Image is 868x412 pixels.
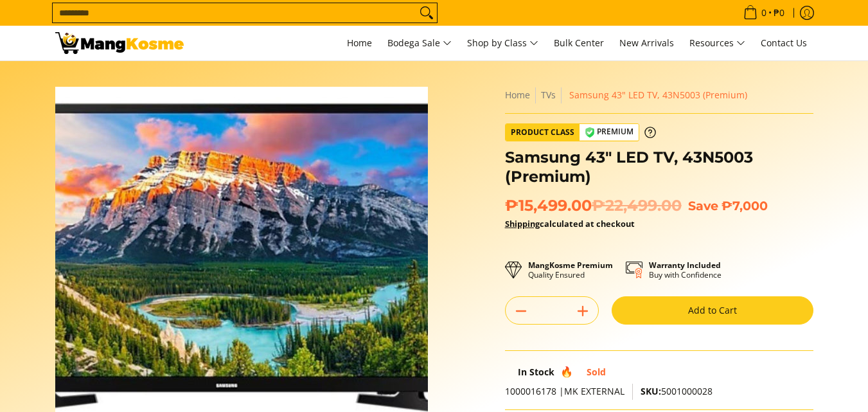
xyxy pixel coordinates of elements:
a: Bodega Sale [381,26,458,60]
span: Bulk Center [554,37,604,49]
span: Shop by Class [467,35,538,51]
a: Resources [683,26,752,60]
p: Buy with Confidence [649,260,722,280]
a: Home [505,89,530,101]
h1: Samsung 43" LED TV, 43N5003 (Premium) [505,148,813,186]
span: ₱15,499.00 [505,196,682,215]
p: Quality Ensured [528,260,613,280]
nav: Breadcrumbs [505,87,813,103]
span: Bodega Sale [387,35,452,51]
strong: MangKosme Premium [528,260,613,271]
span: Home [347,37,372,49]
strong: calculated at checkout [505,218,635,229]
span: 1000016178 |MK EXTERNAL [505,385,624,397]
span: Save [688,198,718,213]
a: TVs [541,89,556,101]
a: Shop by Class [461,26,545,60]
a: Product Class Premium [505,123,656,141]
span: 5001000028 [641,385,713,397]
span: • [740,6,788,20]
img: premium-badge-icon.webp [585,127,595,138]
a: Home [341,26,378,60]
button: Add to Cart [612,296,813,325]
span: Premium [580,124,639,140]
a: Shipping [505,218,540,229]
span: Product Class [506,124,580,141]
span: Resources [689,35,745,51]
a: Contact Us [754,26,813,60]
img: Samsung 43&quot; LED TV - 43N5003 (Premium Appliances) l Mang Kosme [55,32,184,54]
span: ₱0 [772,8,786,17]
a: Bulk Center [547,26,610,60]
button: Add [567,301,598,321]
button: Search [416,3,437,22]
span: 0 [759,8,768,17]
button: Subtract [506,301,536,321]
span: SKU: [641,385,661,397]
span: In Stock [518,366,554,378]
strong: Warranty Included [649,260,721,271]
span: Sold [587,366,606,378]
del: ₱22,499.00 [592,196,682,215]
a: New Arrivals [613,26,680,60]
span: Samsung 43" LED TV, 43N5003 (Premium) [569,89,747,101]
span: New Arrivals [619,37,674,49]
span: Contact Us [761,37,807,49]
nav: Main Menu [197,26,813,60]
span: ₱7,000 [722,198,768,213]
